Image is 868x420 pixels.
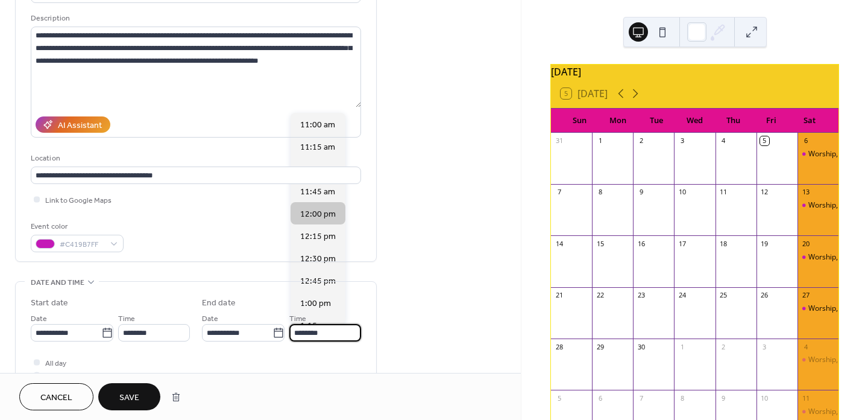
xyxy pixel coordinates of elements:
div: Start date [31,297,68,310]
button: Save [98,383,160,410]
div: 11 [801,393,810,402]
div: 26 [760,291,769,300]
div: 10 [678,188,687,197]
span: Date [202,313,218,325]
button: Cancel [19,383,93,410]
div: 25 [719,291,728,300]
div: 9 [719,393,728,402]
div: 12 [760,188,769,197]
div: Worship, Praise & Word [797,200,838,211]
div: 3 [760,342,769,351]
div: Location [31,152,359,165]
div: 2 [637,136,646,145]
div: 30 [637,342,646,351]
span: Show date only [45,370,95,383]
div: Event color [31,220,121,233]
div: 5 [760,136,769,145]
span: Date [31,313,47,325]
div: 8 [596,188,605,197]
div: 11 [719,188,728,197]
span: Date and time [31,276,84,289]
div: [DATE] [551,65,838,79]
div: 13 [801,188,810,197]
div: 29 [596,342,605,351]
div: 9 [637,188,646,197]
div: 1 [678,342,687,351]
div: 4 [801,342,810,351]
div: Tue [637,109,676,133]
div: Description [31,12,359,25]
span: Save [119,392,139,404]
div: Worship, Praise & Word [797,355,838,365]
div: 24 [678,291,687,300]
div: 14 [555,239,564,248]
div: 10 [760,393,769,402]
span: Link to Google Maps [45,194,112,207]
span: Time [289,313,306,325]
div: 16 [637,239,646,248]
div: 23 [637,291,646,300]
div: 8 [678,393,687,402]
span: #C419B7FF [60,238,104,251]
div: 5 [555,393,564,402]
div: 22 [596,291,605,300]
div: Worship, Praise & Word [797,304,838,314]
div: 6 [596,393,605,402]
div: 7 [555,188,564,197]
div: Worship, Praise & Word [797,252,838,262]
button: AI Assistant [36,116,110,133]
div: 2 [719,342,728,351]
div: AI Assistant [58,119,102,132]
span: All day [45,357,66,370]
div: Fri [752,109,791,133]
div: Thu [714,109,752,133]
div: 21 [555,291,564,300]
div: 15 [596,239,605,248]
span: Time [118,313,135,325]
div: 7 [637,393,646,402]
div: 28 [555,342,564,351]
div: 19 [760,239,769,248]
div: 3 [678,136,687,145]
div: 18 [719,239,728,248]
div: 1 [596,136,605,145]
div: 27 [801,291,810,300]
div: 31 [555,136,564,145]
div: 6 [801,136,810,145]
div: 4 [719,136,728,145]
div: 20 [801,239,810,248]
div: Mon [599,109,638,133]
div: Sat [790,109,829,133]
div: Worship, Praise & Word [797,407,838,417]
div: End date [202,297,236,310]
span: Cancel [40,392,72,404]
div: 17 [678,239,687,248]
div: Worship, Praise & Word [797,149,838,159]
div: Wed [676,109,714,133]
div: Sun [561,109,599,133]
